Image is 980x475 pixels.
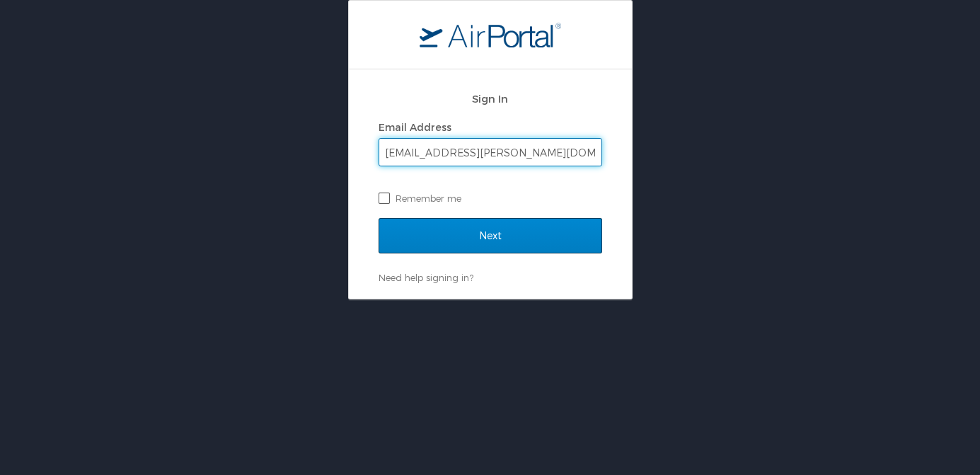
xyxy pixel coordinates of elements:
label: Email Address [379,121,451,133]
img: logo [420,22,561,47]
input: Next [379,218,602,253]
a: Need help signing in? [379,272,473,283]
h2: Sign In [379,91,602,107]
label: Remember me [379,188,602,209]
